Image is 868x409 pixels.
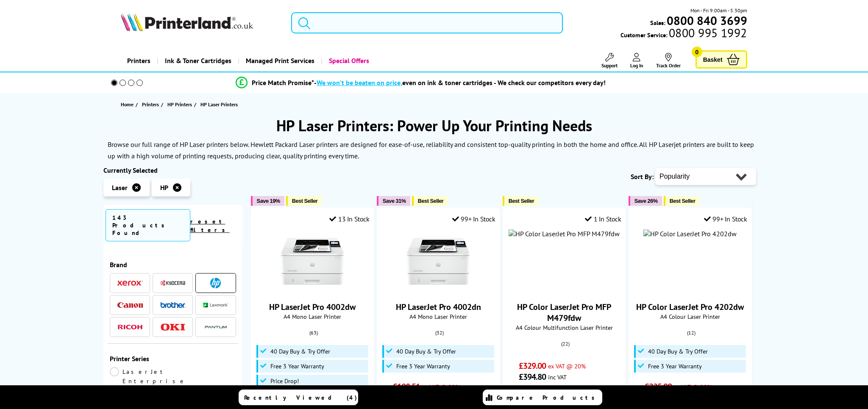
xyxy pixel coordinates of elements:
[142,100,161,109] a: Printers
[121,13,281,33] a: Printerland Logo
[667,13,747,28] b: 0800 840 3699
[620,29,747,39] span: Customer Service:
[110,260,236,269] span: Brand
[121,13,253,31] img: Printerland Logo
[648,363,702,370] span: Free 3 Year Warranty
[519,371,546,382] span: £394.80
[157,50,238,72] a: Ink & Toner Cartridges
[117,325,143,329] img: Ricoh
[117,280,143,286] img: Xerox
[633,312,747,321] span: A4 Colour Laser Printer
[381,312,495,321] span: A4 Mono Laser Printer
[601,53,618,69] a: Support
[418,198,444,204] span: Best Seller
[634,198,658,204] span: Save 26%
[548,362,586,370] span: ex VAT @ 20%
[497,394,599,401] span: Compare Products
[509,198,534,204] span: Best Seller
[690,6,747,14] span: Mon - Fri 9:00am - 5:30pm
[286,196,322,206] button: Best Seller
[200,101,238,108] span: HP Laser Printers
[160,183,168,192] span: HP
[452,215,495,223] div: 99+ In Stock
[238,50,321,72] a: Managed Print Services
[256,312,370,321] span: A4 Mono Laser Printer
[585,215,621,223] div: 1 In Stock
[687,325,696,341] span: (12)
[631,172,654,181] span: Sort By:
[160,300,186,310] a: Brother
[281,286,344,295] a: HP LaserJet Pro 4002dw
[317,78,402,87] span: We won’t be beaten on price,
[110,354,236,363] span: Printer Series
[251,196,284,206] button: Save 19%
[190,218,230,234] a: reset filters
[292,198,318,204] span: Best Seller
[704,215,747,223] div: 99+ In Stock
[309,325,318,341] span: (63)
[160,278,186,288] a: Kyocera
[643,229,737,238] img: HP Color LaserJet Pro 4202dw
[117,300,143,310] a: Canon
[668,29,747,37] span: 0800 995 1992
[203,278,228,288] a: HP
[117,302,143,308] img: Canon
[519,360,546,371] span: £329.00
[203,303,228,308] img: Lexmark
[112,183,128,192] span: Laser
[203,322,228,332] img: Pantum
[629,196,662,206] button: Save 26%
[117,322,143,332] a: Ricoh
[703,54,723,65] span: Basket
[696,50,747,69] a: Basket 0
[656,53,681,69] a: Track Order
[507,323,621,332] span: A4 Colour Multifunction Laser Printer
[630,62,643,69] span: Log In
[108,140,754,160] p: Browse our full range of HP Laser printers below. Hewlett Packard Laser printers are designed for...
[692,47,702,57] span: 0
[665,17,747,25] a: 0800 840 3699
[396,348,456,355] span: 40 Day Buy & Try Offer
[422,383,460,391] span: ex VAT @ 20%
[314,78,606,87] div: - even on ink & toner cartridges - We check our competitors every day!
[106,209,190,241] span: 143 Products Found
[203,322,228,332] a: Pantum
[270,348,330,355] span: 40 Day Buy & Try Offer
[601,62,618,69] span: Support
[103,166,242,174] div: Currently Selected
[121,50,157,72] a: Printers
[664,196,700,206] button: Best Seller
[412,196,448,206] button: Best Seller
[117,278,143,288] a: Xerox
[509,229,620,238] img: HP Color LaserJet Pro MFP M479fdw
[377,196,410,206] button: Save 31%
[517,301,611,323] a: HP Color LaserJet Pro MFP M479fdw
[269,301,356,312] a: HP LaserJet Pro 4002dw
[670,198,696,204] span: Best Seller
[393,381,420,392] span: £108.51
[257,198,280,204] span: Save 19%
[160,302,186,308] img: Brother
[239,390,358,405] a: Recently Viewed (4)
[396,363,450,370] span: Free 3 Year Warranty
[270,363,324,370] span: Free 3 Year Warranty
[281,229,344,293] img: HP LaserJet Pro 4002dw
[435,325,444,341] span: (32)
[203,300,228,310] a: Lexmark
[630,53,643,69] a: Log In
[160,322,186,332] a: OKI
[636,301,744,312] a: HP Color LaserJet Pro 4202dw
[110,367,186,386] a: LaserJet Enterprise
[160,323,186,331] img: OKI
[396,301,481,312] a: HP LaserJet Pro 4002dn
[160,280,186,286] img: Kyocera
[165,50,231,72] span: Ink & Toner Cartridges
[645,381,672,392] span: £225.99
[329,215,369,223] div: 13 In Stock
[548,373,567,381] span: inc VAT
[674,383,712,391] span: ex VAT @ 20%
[648,348,708,355] span: 40 Day Buy & Try Offer
[142,100,159,109] span: Printers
